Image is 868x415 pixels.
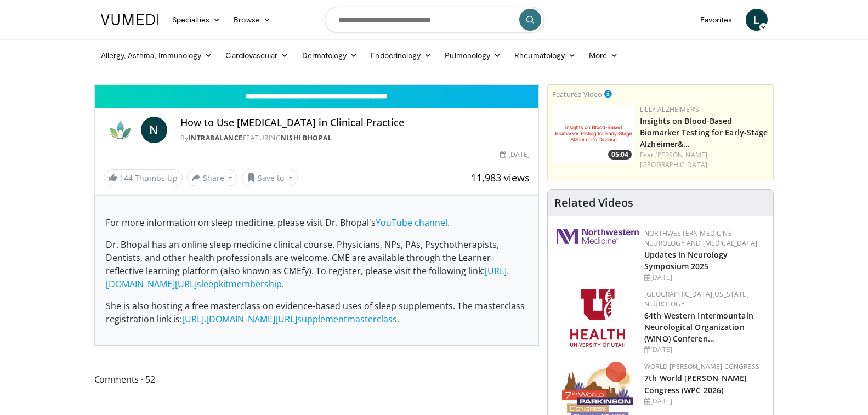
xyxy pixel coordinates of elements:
a: Northwestern Medicine Neurology and [MEDICAL_DATA] [644,229,757,248]
img: IntraBalance [104,117,137,143]
a: Dermatology [296,44,365,66]
a: More [582,44,625,66]
img: f6362829-b0a3-407d-a044-59546adfd345.png.150x105_q85_autocrop_double_scale_upscale_version-0.2.png [570,289,625,347]
a: YouTube channel. [376,217,450,229]
div: [DATE] [500,150,530,160]
a: Specialties [166,9,228,31]
a: Cardiovascular [219,44,295,66]
a: Pulmonology [438,44,508,66]
a: Lilly Alzheimer’s [640,105,699,114]
a: Allergy, Asthma, Immunology [94,44,219,66]
a: Browse [227,9,277,31]
h4: Related Videos [554,196,633,209]
img: 2a462fb6-9365-492a-ac79-3166a6f924d8.png.150x105_q85_autocrop_double_scale_upscale_version-0.2.jpg [557,229,639,244]
h4: How to Use [MEDICAL_DATA] in Clinical Practice [180,117,530,129]
a: World [PERSON_NAME] Congress [644,362,759,371]
small: Featured Video [552,89,602,99]
a: 05:04 [552,105,634,162]
input: Search topics, interventions [325,7,544,33]
button: Save to [242,169,298,186]
a: L [746,9,768,31]
button: Share [187,169,238,186]
p: For more information on sleep medicine, please visit Dr. Bhopal's [106,216,528,229]
a: [URL].[DOMAIN_NAME][URL]supplementmasterclass [182,313,397,325]
div: By FEATURING [180,133,530,143]
span: 05:04 [608,150,632,160]
a: 7th World [PERSON_NAME] Congress (WPC 2026) [644,373,747,395]
span: Comments 52 [94,372,540,386]
div: [DATE] [644,396,764,406]
img: 89d2bcdb-a0e3-4b93-87d8-cca2ef42d978.png.150x105_q85_crop-smart_upscale.png [552,105,634,162]
a: Insights on Blood-Based Biomarker Testing for Early-Stage Alzheimer&… [640,116,768,149]
a: Nishi Bhopal [281,133,332,143]
a: Rheumatology [508,44,582,66]
span: 11,983 views [471,171,530,184]
a: 144 Thumbs Up [104,169,183,186]
p: Dr. Bhopal has an online sleep medicine clinical course. Physicians, NPs, PAs, Psychotherapists, ... [106,238,528,291]
span: 144 [120,173,133,183]
div: [DATE] [644,345,764,355]
a: IntraBalance [189,133,243,143]
a: Updates in Neurology Symposium 2025 [644,249,728,271]
p: She is also hosting a free masterclass on evidence-based uses of sleep supplements. The mastercla... [106,299,528,326]
a: [GEOGRAPHIC_DATA][US_STATE] Neurology [644,289,749,309]
a: N [141,117,167,143]
div: Feat. [640,150,769,170]
a: Endocrinology [364,44,438,66]
a: Favorites [694,9,739,31]
a: [PERSON_NAME][GEOGRAPHIC_DATA] [640,150,707,169]
div: [DATE] [644,272,764,282]
img: VuMedi Logo [101,14,159,25]
a: 64th Western Intermountain Neurological Organization (WINO) Conferen… [644,310,753,344]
